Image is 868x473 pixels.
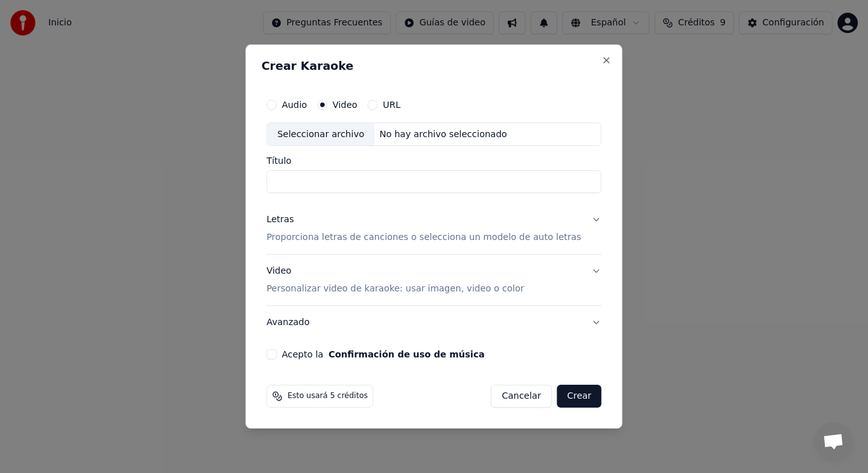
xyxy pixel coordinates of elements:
[383,100,400,109] label: URL
[491,385,552,408] button: Cancelar
[266,232,581,244] p: Proporciona letras de canciones o selecciona un modelo de auto letras
[266,306,601,339] button: Avanzado
[261,60,606,72] h2: Crear Karaoke
[266,204,601,255] button: LetrasProporciona letras de canciones o selecciona un modelo de auto letras
[281,350,484,359] label: Acepto la
[266,214,294,227] div: Letras
[287,391,367,401] span: Esto usará 5 créditos
[332,100,357,109] label: Video
[374,128,512,141] div: No hay archivo seleccionado
[266,157,601,166] label: Título
[329,350,485,359] button: Acepto la
[267,123,374,146] div: Seleccionar archivo
[557,385,601,408] button: Crear
[266,283,524,295] p: Personalizar video de karaoke: usar imagen, video o color
[266,255,601,306] button: VideoPersonalizar video de karaoke: usar imagen, video o color
[281,100,307,109] label: Audio
[266,265,524,296] div: Video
